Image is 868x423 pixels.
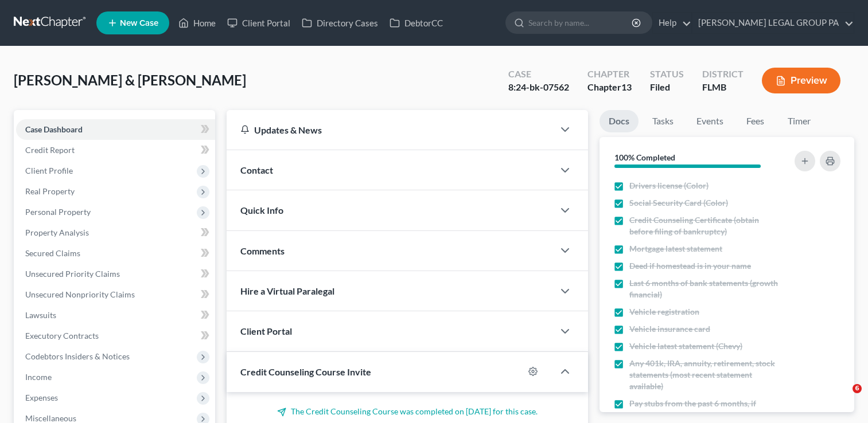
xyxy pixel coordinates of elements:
span: Social Security Card (Color) [629,197,728,209]
span: Unsecured Priority Claims [25,269,120,279]
div: Chapter [587,81,632,94]
span: New Case [120,19,158,28]
div: District [702,68,744,81]
div: Status [650,68,684,81]
a: Events [687,110,733,132]
a: Help [653,13,691,33]
span: Hire a Virtual Paralegal [240,285,334,296]
a: Tasks [643,110,683,132]
span: Client Profile [25,166,73,175]
span: Any 401k, IRA, annuity, retirement, stock statements (most recent statement available) [629,358,781,392]
div: 8:24-bk-07562 [508,81,569,94]
button: Preview [762,68,840,93]
span: Codebtors Insiders & Notices [25,351,130,361]
div: Filed [650,81,684,94]
span: Credit Counseling Certificate (obtain before filing of bankruptcy) [629,214,781,237]
span: Credit Counseling Course Invite [240,366,371,377]
span: Unsecured Nonpriority Claims [25,289,135,299]
a: Credit Report [16,140,215,160]
span: [PERSON_NAME] & [PERSON_NAME] [14,72,246,88]
a: Executory Contracts [16,326,215,346]
div: Chapter [587,68,632,81]
a: Property Analysis [16,222,215,243]
a: Unsecured Nonpriority Claims [16,284,215,305]
div: Case [508,68,569,81]
span: Deed if homestead is in your name [629,260,751,272]
span: Lawsuits [25,310,56,320]
span: Credit Report [25,145,75,155]
span: Drivers license (Color) [629,180,709,191]
span: Real Property [25,186,75,196]
a: Timer [779,110,820,132]
span: 6 [853,384,862,393]
span: Property Analysis [25,228,89,237]
span: Secured Claims [25,248,80,258]
span: Miscellaneous [25,413,76,423]
iframe: Intercom live chat [829,384,857,412]
a: Unsecured Priority Claims [16,264,215,284]
a: Lawsuits [16,305,215,326]
span: Expenses [25,393,58,402]
span: Income [25,372,52,382]
span: Last 6 months of bank statements (growth financial) [629,277,781,300]
a: [PERSON_NAME] LEGAL GROUP PA [692,13,854,33]
div: Updates & News [240,124,540,136]
span: Contact [240,164,273,175]
a: Client Portal [221,13,296,33]
a: DebtorCC [384,13,449,33]
a: Secured Claims [16,243,215,264]
input: Search by name... [528,12,633,33]
span: Personal Property [25,207,91,217]
span: Vehicle latest statement (Chevy) [629,340,742,352]
a: Fees [737,110,774,132]
p: The Credit Counseling Course was completed on [DATE] for this case. [240,406,574,417]
span: Case Dashboard [25,124,83,134]
a: Case Dashboard [16,119,215,140]
span: Comments [240,245,285,256]
span: Executory Contracts [25,331,99,340]
span: Vehicle registration [629,306,699,318]
strong: 100% Completed [614,152,675,162]
a: Directory Cases [296,13,384,33]
a: Home [173,13,221,33]
span: Client Portal [240,326,292,336]
span: Quick Info [240,205,283,216]
a: Docs [600,110,639,132]
span: 13 [621,81,632,92]
span: Mortgage latest statement [629,243,722,254]
span: Vehicle insurance card [629,323,710,335]
div: FLMB [702,81,744,94]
